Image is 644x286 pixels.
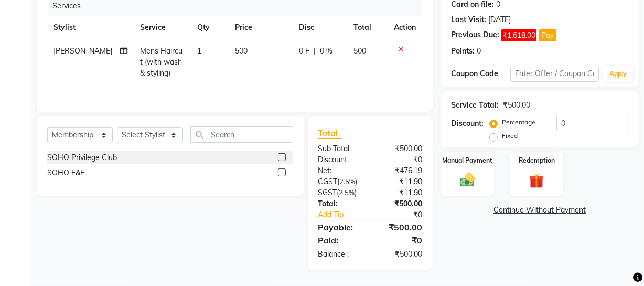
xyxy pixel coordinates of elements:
div: [DATE] [488,14,511,25]
label: Fixed [502,131,518,141]
span: | [314,46,316,57]
span: 500 [235,46,248,56]
span: 2.5% [340,177,356,186]
div: ( ) [310,187,370,198]
label: Manual Payment [442,156,492,165]
a: Continue Without Payment [443,205,637,216]
img: _cash.svg [455,172,479,189]
div: ₹500.00 [370,249,430,260]
span: Mens Haircut (with wash & styling) [140,46,183,78]
span: 0 % [320,46,332,57]
th: Action [388,16,422,39]
button: Apply [603,66,633,82]
label: Redemption [519,156,555,165]
div: ₹500.00 [370,198,430,209]
span: 1 [197,46,201,56]
label: Percentage [502,118,535,127]
div: ₹500.00 [503,100,530,111]
th: Stylist [47,16,134,39]
div: ₹11.90 [370,187,430,198]
th: Disc [293,16,347,39]
div: Paid: [310,234,370,247]
th: Total [347,16,388,39]
div: Balance : [310,249,370,260]
img: _gift.svg [524,172,549,190]
div: Total: [310,198,370,209]
div: ₹476.19 [370,165,430,176]
div: SOHO Privilege Club [47,152,117,163]
div: SOHO F&F [47,167,84,178]
div: Previous Due: [451,29,499,41]
span: CGST [318,177,338,186]
div: Service Total: [451,100,499,111]
div: Discount: [310,154,370,165]
div: ₹0 [370,234,430,247]
div: ₹500.00 [370,221,430,234]
th: Service [134,16,190,39]
div: Sub Total: [310,143,370,154]
span: Total [318,128,342,139]
input: Enter Offer / Coupon Code [510,66,599,82]
div: Discount: [451,118,484,129]
div: Coupon Code [451,68,510,79]
span: 2.5% [339,188,355,197]
input: Search [190,126,293,143]
div: Points: [451,46,475,57]
span: 0 F [299,46,309,57]
div: 0 [477,46,481,57]
div: Payable: [310,221,370,234]
div: Net: [310,165,370,176]
span: 500 [353,46,366,56]
div: Last Visit: [451,14,486,25]
th: Price [229,16,293,39]
span: ₹1,618.00 [501,29,536,41]
div: ( ) [310,176,370,187]
span: [PERSON_NAME] [53,46,112,56]
span: SGST [318,188,337,197]
div: ₹0 [380,209,430,220]
div: ₹11.90 [370,176,430,187]
button: Pay [539,29,556,41]
div: ₹0 [370,154,430,165]
th: Qty [191,16,229,39]
a: Add Tip [310,209,380,220]
div: ₹500.00 [370,143,430,154]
